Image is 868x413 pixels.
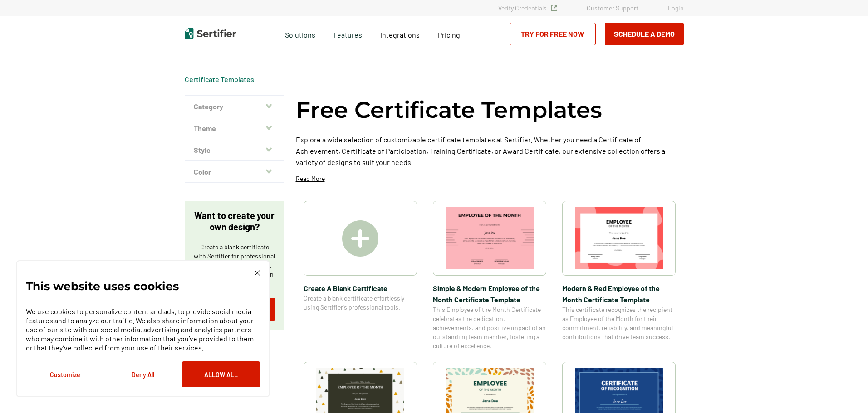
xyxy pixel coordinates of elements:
a: Modern & Red Employee of the Month Certificate TemplateModern & Red Employee of the Month Certifi... [562,201,676,350]
a: Try for Free Now [510,23,596,45]
span: This Employee of the Month Certificate celebrates the dedication, achievements, and positive impa... [433,305,546,350]
a: Certificate Templates [185,75,254,83]
a: Pricing [438,28,460,39]
a: Verify Credentials [498,4,557,12]
p: Want to create your own design? [194,210,275,233]
button: Color [185,161,284,183]
img: Verified [551,5,557,11]
p: Explore a wide selection of customizable certificate templates at Sertifier. Whether you need a C... [296,134,684,168]
button: Style [185,139,284,161]
span: Create a blank certificate effortlessly using Sertifier’s professional tools. [304,294,417,312]
span: Simple & Modern Employee of the Month Certificate Template [433,282,546,305]
button: Schedule a Demo [605,23,684,45]
span: Pricing [438,30,460,39]
button: Category [185,96,284,117]
span: This certificate recognizes the recipient as Employee of the Month for their commitment, reliabil... [562,305,676,341]
p: This website uses cookies [26,282,179,291]
p: Read More [296,174,325,183]
button: Theme [185,117,284,139]
button: Allow All [182,361,260,387]
a: Customer Support [587,4,638,12]
a: Login [668,4,684,12]
span: Solutions [285,28,315,39]
div: Breadcrumb [185,75,254,84]
a: Simple & Modern Employee of the Month Certificate TemplateSimple & Modern Employee of the Month C... [433,201,546,350]
h1: Free Certificate Templates [296,95,602,125]
button: Customize [26,361,104,387]
img: Simple & Modern Employee of the Month Certificate Template [446,207,534,269]
img: Modern & Red Employee of the Month Certificate Template [575,207,663,269]
p: We use cookies to personalize content and ads, to provide social media features and to analyze ou... [26,307,260,352]
img: Cookie Popup Close [255,270,260,276]
p: Create a blank certificate with Sertifier for professional presentations, credentials, and custom... [194,243,275,288]
span: Modern & Red Employee of the Month Certificate Template [562,282,676,305]
img: Sertifier | Digital Credentialing Platform [185,28,236,39]
span: Integrations [380,30,420,39]
a: Integrations [380,28,420,39]
button: Deny All [104,361,182,387]
span: Features [333,28,362,39]
img: Create A Blank Certificate [342,220,378,257]
span: Create A Blank Certificate [304,282,417,294]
